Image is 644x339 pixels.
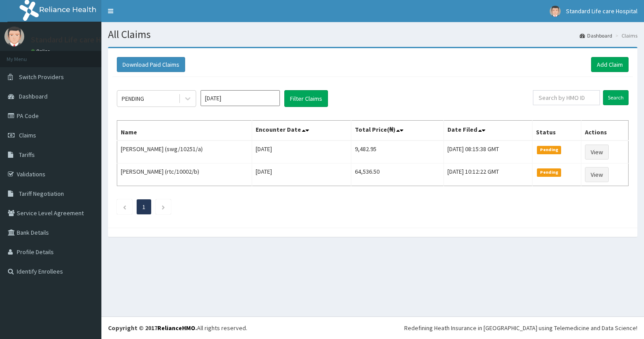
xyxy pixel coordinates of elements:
[537,146,561,154] span: Pending
[117,57,185,72] button: Download Paid Claims
[19,73,64,81] span: Switch Providers
[284,90,328,107] button: Filter Claims
[252,164,351,186] td: [DATE]
[117,164,252,186] td: [PERSON_NAME] (rtc/10002/b)
[117,121,252,141] th: Name
[443,141,532,164] td: [DATE] 08:15:38 GMT
[31,36,125,44] p: Standard Life care Hospital
[537,168,561,176] span: Pending
[443,164,532,186] td: [DATE] 10:12:22 GMT
[142,203,145,211] a: Page 1 is your current page
[613,32,637,39] li: Claims
[117,141,252,164] td: [PERSON_NAME] (swg/10251/a)
[252,121,351,141] th: Encounter Date
[19,92,48,100] span: Dashboard
[351,141,443,164] td: 9,482.95
[550,6,561,17] img: User Image
[585,145,609,160] a: View
[580,32,612,39] a: Dashboard
[122,94,144,103] div: PENDING
[161,203,165,211] a: Next page
[19,190,64,198] span: Tariff Negotiation
[31,48,52,54] a: Online
[591,57,629,72] a: Add Claim
[581,121,629,141] th: Actions
[566,7,637,15] span: Standard Life care Hospital
[108,29,637,40] h1: All Claims
[404,324,637,332] div: Redefining Heath Insurance in [GEOGRAPHIC_DATA] using Telemedicine and Data Science!
[123,203,127,211] a: Previous page
[532,121,581,141] th: Status
[533,90,600,105] input: Search by HMO ID
[351,121,443,141] th: Total Price(₦)
[351,164,443,186] td: 64,536.50
[19,151,35,159] span: Tariffs
[4,27,24,46] img: User Image
[157,324,195,332] a: RelianceHMO
[603,90,629,105] input: Search
[201,90,280,106] input: Select Month and Year
[585,167,609,182] a: View
[108,324,197,332] strong: Copyright © 2017 .
[252,141,351,164] td: [DATE]
[19,131,36,139] span: Claims
[101,316,644,339] footer: All rights reserved.
[443,121,532,141] th: Date Filed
